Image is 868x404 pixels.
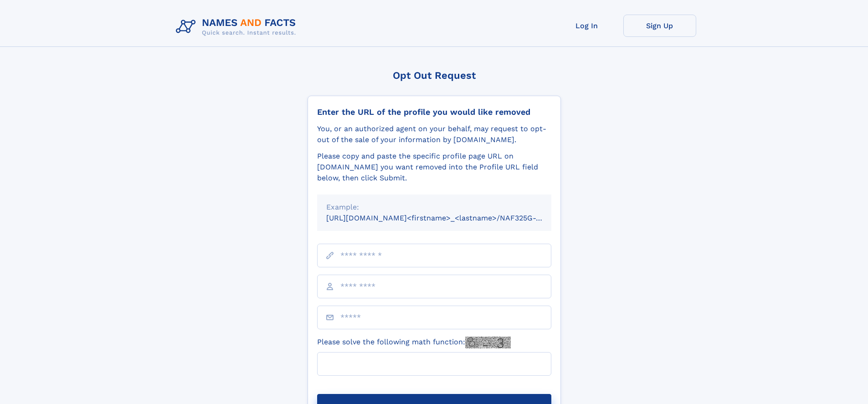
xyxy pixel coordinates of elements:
[317,107,551,117] div: Enter the URL of the profile you would like removed
[308,70,561,81] div: Opt Out Request
[317,337,511,348] label: Please solve the following math function:
[317,123,551,145] div: You, or an authorized agent on your behalf, may request to opt-out of the sale of your informatio...
[623,15,696,37] a: Sign Up
[172,15,303,39] img: Logo Names and Facts
[550,15,623,37] a: Log In
[326,214,569,222] small: [URL][DOMAIN_NAME]<firstname>_<lastname>/NAF325G-xxxxxxxx
[317,151,551,184] div: Please copy and paste the specific profile page URL on [DOMAIN_NAME] you want removed into the Pr...
[326,202,542,213] div: Example:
